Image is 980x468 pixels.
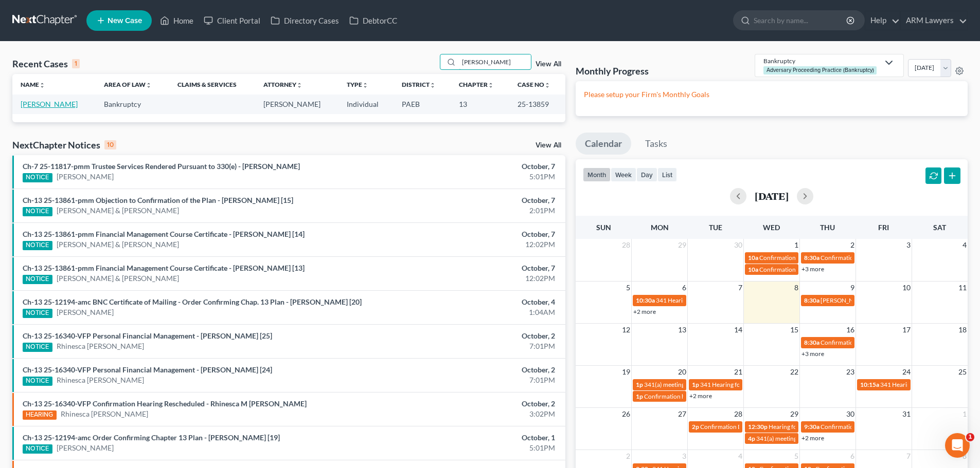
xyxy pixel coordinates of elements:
td: PAEB [394,95,451,114]
div: NOTICE [23,241,52,250]
span: 24 [901,366,912,378]
i: unfold_more [488,82,494,88]
span: 28 [621,239,631,251]
span: 341 Hearing for [PERSON_NAME] [700,381,792,388]
span: 10:15a [860,381,879,388]
a: Rhinesca [PERSON_NAME] [57,341,144,351]
div: NOTICE [23,343,52,352]
div: HEARING [23,410,57,420]
span: 17 [901,324,912,336]
span: Sun [596,223,611,232]
i: unfold_more [362,82,368,88]
span: 27 [677,408,687,420]
span: 341 Hearing for [PERSON_NAME] [656,296,748,304]
span: 5 [625,282,631,294]
span: 12:30p [748,423,768,430]
i: unfold_more [430,82,436,88]
span: 11 [957,282,968,294]
span: 14 [733,324,743,336]
span: 13 [677,324,687,336]
a: Rhinesca [PERSON_NAME] [61,409,148,419]
a: +2 more [801,434,824,442]
a: +3 more [801,350,824,358]
a: Ch-13 25-13861-pmm Objection to Confirmation of the Plan - [PERSON_NAME] [15] [23,196,293,204]
th: Claims & Services [169,74,255,95]
div: 5:01PM [384,443,555,453]
div: October, 7 [384,229,555,239]
span: 1p [692,381,699,388]
td: Bankruptcy [96,95,169,114]
span: New Case [108,17,142,25]
span: 1 [966,433,974,441]
span: 2p [692,423,699,430]
div: 12:02PM [384,239,555,250]
a: Rhinesca [PERSON_NAME] [57,375,144,385]
span: 1p [636,392,643,400]
div: Adversary Proceeding Practice (Bankruptcy) [763,66,877,74]
a: Home [155,11,199,30]
span: 21 [733,366,743,378]
a: Ch-13 25-12194-amc BNC Certificate of Mailing - Order Confirming Chap. 13 Plan - [PERSON_NAME] [20] [23,297,362,306]
a: +3 more [801,265,824,273]
div: October, 2 [384,399,555,409]
a: Client Portal [199,11,265,30]
span: 4 [737,450,743,462]
div: October, 7 [384,161,555,172]
a: [PERSON_NAME] & [PERSON_NAME] [57,205,179,216]
span: 6 [849,450,856,462]
i: unfold_more [146,82,152,88]
span: 10a [748,266,758,273]
div: October, 7 [384,263,555,273]
div: Recent Cases [12,58,80,70]
span: 2 [625,450,631,462]
span: Confirmation Date for [PERSON_NAME] [700,423,809,430]
div: NOTICE [23,275,52,284]
a: Ch-13 25-13861-pmm Financial Management Course Certificate - [PERSON_NAME] [14] [23,230,305,238]
span: 28 [733,408,743,420]
div: 2:01PM [384,205,555,216]
iframe: Intercom live chat [945,433,970,458]
div: October, 1 [384,433,555,443]
a: Calendar [576,133,631,155]
span: 2 [849,239,856,251]
a: [PERSON_NAME] [57,172,114,182]
div: NOTICE [23,173,52,182]
a: Ch-13 25-16340-VFP Personal Financial Management - [PERSON_NAME] [25] [23,331,272,340]
span: 8:30a [804,339,819,346]
span: 8:30a [804,296,819,304]
div: October, 2 [384,331,555,341]
span: Confirmation Hearing for [PERSON_NAME] [821,423,938,430]
a: [PERSON_NAME] & [PERSON_NAME] [57,273,179,284]
a: Ch-13 25-16340-VFP Personal Financial Management - [PERSON_NAME] [24] [23,365,272,374]
button: week [611,167,636,181]
a: Ch-13 25-13861-pmm Financial Management Course Certificate - [PERSON_NAME] [13] [23,264,305,272]
h2: [DATE] [755,191,789,201]
span: Fri [878,223,889,232]
span: 3 [681,450,687,462]
span: 29 [677,239,687,251]
span: Hearing for Cherry Bros., LLC [769,423,848,430]
span: 341(a) meeting for [PERSON_NAME] [756,435,856,442]
a: DebtorCC [344,11,402,30]
span: 18 [957,324,968,336]
span: 7 [737,282,743,294]
span: 25 [957,366,968,378]
span: Confirmation Hearing for [PERSON_NAME] [759,254,877,261]
span: 31 [901,408,912,420]
i: unfold_more [296,82,302,88]
span: Thu [820,223,835,232]
span: Confirmation hearing for [PERSON_NAME] [644,392,761,400]
span: 8:30a [804,254,819,261]
span: 1p [636,381,643,388]
div: NextChapter Notices [12,139,116,151]
a: Ch-13 25-16340-VFP Confirmation Hearing Rescheduled - Rhinesca M [PERSON_NAME] [23,399,307,408]
button: day [636,167,657,181]
td: 25-13859 [509,95,565,114]
div: NOTICE [23,377,52,386]
span: 30 [733,239,743,251]
span: Confirmation Hearing for [PERSON_NAME] [759,266,877,273]
a: Chapterunfold_more [459,81,494,88]
span: 4p [748,435,755,442]
span: 3 [905,239,912,251]
span: Confirmation hearing for Rhinesca [PERSON_NAME] [821,254,963,261]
